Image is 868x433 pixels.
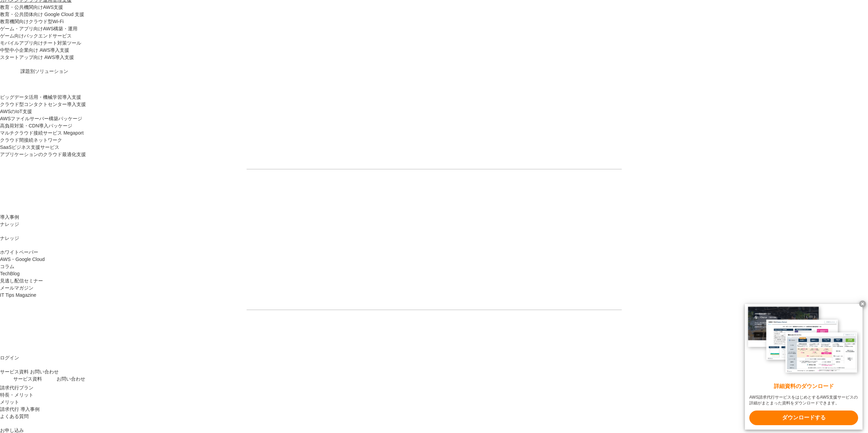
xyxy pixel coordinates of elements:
[43,375,107,383] a: お問い合わせ お問い合わせ
[535,328,541,330] img: 矢印
[438,321,547,337] a: まずは相談する
[322,321,431,337] a: 資料を請求する
[322,180,431,197] a: 資料を請求する
[43,375,77,383] img: お問い合わせ
[749,395,858,406] x-t: AWS請求代行サービスをはじめとするAWS支援サービスの詳細がまとまった資料をダウンロードできます。
[30,369,59,374] span: お問い合わせ
[13,376,42,382] span: サービス資料
[749,383,858,390] x-t: 詳細資料のダウンロード
[535,187,541,190] img: 矢印
[438,180,547,197] a: まずは相談する
[30,368,59,375] a: お問い合わせ
[745,304,863,430] a: 詳細資料のダウンロード AWS請求代行サービスをはじめとするAWS支援サービスの詳細がまとまった資料をダウンロードできます。 ダウンロードする
[79,376,107,382] span: お問い合わせ
[420,328,425,330] img: 矢印
[420,187,425,190] img: 矢印
[20,68,68,74] span: 課題別ソリューション
[749,411,858,425] x-t: ダウンロードする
